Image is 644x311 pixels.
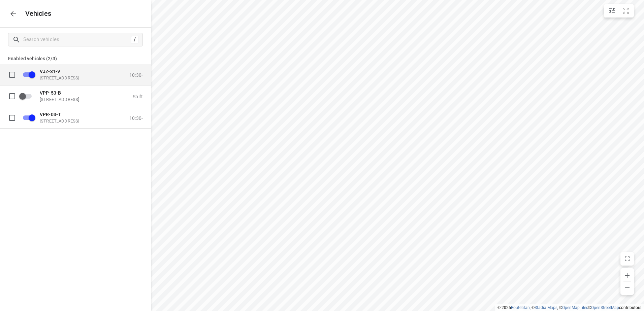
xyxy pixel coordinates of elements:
input: Search vehicles [23,34,131,45]
div: / [131,36,138,43]
p: Shift [133,94,143,99]
a: Routetitan [511,305,530,310]
p: Vehicles [20,10,52,18]
span: Enable [19,90,36,102]
p: 10:30- [129,115,143,120]
p: [STREET_ADDRESS] [40,118,107,124]
span: VPP-53-B [40,90,61,95]
a: OpenStreetMap [591,305,619,310]
span: VPR-03-T [40,111,61,117]
button: Map settings [605,4,619,18]
span: VJZ-31-V [40,68,60,74]
p: [STREET_ADDRESS] [40,97,107,102]
a: Stadia Maps [535,305,557,310]
p: [STREET_ADDRESS] [40,75,107,80]
li: © 2025 , © , © © contributors [497,305,641,310]
p: 10:30- [129,72,143,77]
a: OpenMapTiles [562,305,588,310]
div: small contained button group [604,4,634,18]
span: Disable [19,111,36,124]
